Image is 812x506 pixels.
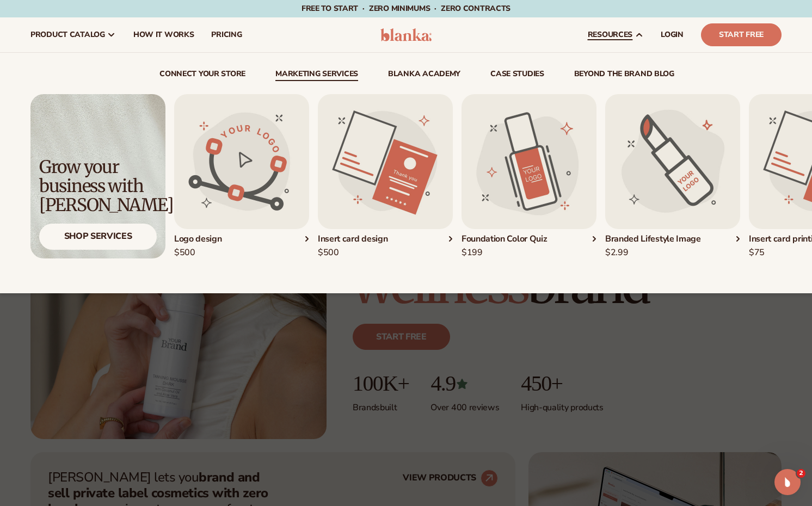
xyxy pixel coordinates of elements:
span: How It Works [133,30,194,39]
div: $199 [462,245,596,258]
div: Logo design [174,233,309,245]
img: Foundation color quiz. [462,94,596,229]
div: Insert card design [318,233,453,245]
a: Logo design. Logo design$500 [174,94,309,258]
img: Branded lifestyle image. [605,94,740,229]
div: $500 [174,245,309,258]
a: Light background with shadow. Grow your business with [PERSON_NAME] Shop Services [30,94,165,258]
a: resources [579,17,652,52]
div: $2.99 [605,245,740,258]
img: logo [380,28,432,41]
a: connect your store [159,70,245,81]
div: 1 / 5 [174,94,309,258]
div: $500 [318,245,453,258]
a: product catalog [22,17,125,52]
a: Blanka Academy [388,70,460,81]
img: Light background with shadow. [30,94,165,258]
a: beyond the brand blog [574,70,674,81]
span: Free to start · ZERO minimums · ZERO contracts [302,3,510,14]
a: Start Free [701,23,782,46]
a: How It Works [125,17,203,52]
a: LOGIN [652,17,692,52]
div: 4 / 5 [605,94,740,258]
span: LOGIN [661,30,684,39]
a: Foundation color quiz. Foundation Color Quiz$199 [462,94,596,258]
span: resources [588,30,632,39]
img: Logo design. [174,94,309,229]
a: Branded lifestyle image. Branded Lifestyle Image$2.99 [605,94,740,258]
iframe: Intercom live chat [774,469,801,495]
div: Foundation Color Quiz [462,233,596,245]
span: product catalog [30,30,105,39]
div: Grow your business with [PERSON_NAME] [39,158,157,215]
span: 2 [797,469,805,478]
a: pricing [202,17,250,52]
div: 2 / 5 [318,94,453,258]
div: Branded Lifestyle Image [605,233,740,245]
div: Shop Services [39,224,157,249]
div: 3 / 5 [462,94,596,258]
a: Marketing services [275,70,358,81]
img: Insert card design. [318,94,453,229]
span: pricing [211,30,242,39]
a: Insert card design. Insert card design$500 [318,94,453,258]
a: case studies [490,70,544,81]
